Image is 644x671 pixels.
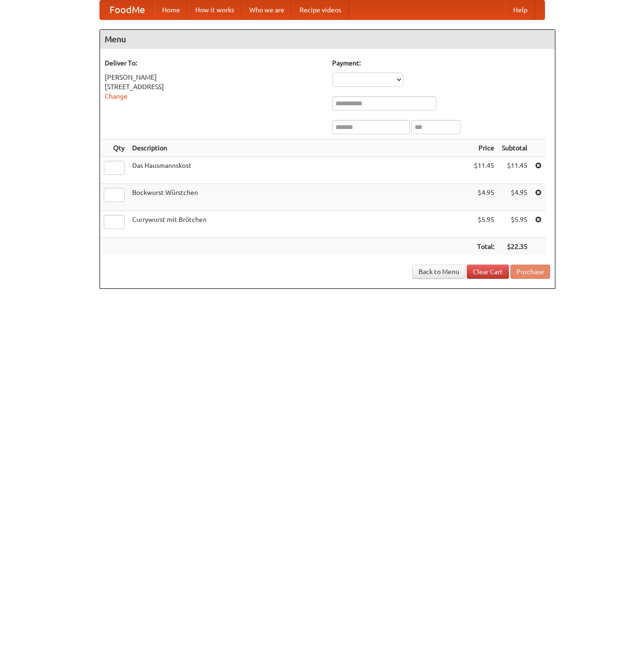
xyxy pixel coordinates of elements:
[242,0,292,19] a: Who we are
[498,238,531,256] th: $22.35
[128,139,470,157] th: Description
[105,82,323,92] div: [STREET_ADDRESS]
[467,265,509,279] a: Clear Cart
[105,92,127,100] a: Change
[470,184,498,211] td: $4.95
[498,184,531,211] td: $4.95
[128,184,470,211] td: Bockwurst Würstchen
[470,238,498,256] th: Total:
[100,0,154,19] a: FoodMe
[154,0,188,19] a: Home
[128,157,470,184] td: Das Hausmannskost
[470,157,498,184] td: $11.45
[188,0,242,19] a: How it works
[506,0,535,19] a: Help
[100,139,128,157] th: Qty
[412,265,465,279] a: Back to Menu
[128,211,470,238] td: Currywurst mit Brötchen
[100,30,555,49] h4: Menu
[470,211,498,238] td: $5.95
[332,58,550,68] h5: Payment:
[510,265,550,279] button: Purchase
[105,73,323,82] div: [PERSON_NAME]
[498,211,531,238] td: $5.95
[498,157,531,184] td: $11.45
[292,0,349,19] a: Recipe videos
[470,139,498,157] th: Price
[498,139,531,157] th: Subtotal
[105,58,323,68] h5: Deliver To:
